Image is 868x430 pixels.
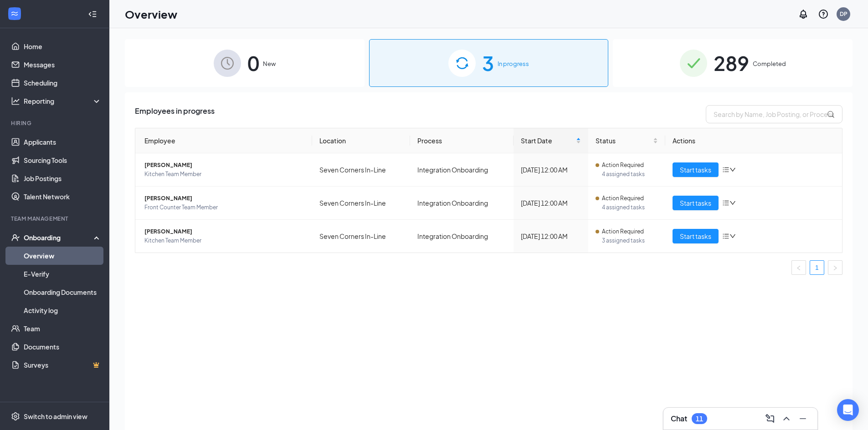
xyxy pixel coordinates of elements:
th: Status [588,128,666,153]
span: down [729,167,736,173]
th: Actions [665,128,842,153]
th: Employee [135,128,312,153]
div: [DATE] 12:00 AM [521,198,581,208]
svg: ComposeMessage [765,413,776,424]
div: 11 [696,415,703,423]
span: Employees in progress [135,105,215,123]
span: Start tasks [680,165,711,175]
td: Seven Corners In-Line [312,187,411,220]
a: Documents [24,338,102,356]
button: Start tasks [673,229,719,243]
span: [PERSON_NAME] [144,161,305,170]
td: Integration Onboarding [410,220,514,253]
span: 4 assigned tasks [602,203,658,212]
td: Integration Onboarding [410,153,514,187]
td: Seven Corners In-Line [312,153,411,187]
span: left [796,265,801,271]
button: right [828,260,842,275]
input: Search by Name, Job Posting, or Process [706,105,842,123]
span: 3 [482,47,494,79]
span: Status [596,136,652,146]
a: Talent Network [24,187,102,206]
span: Start tasks [680,198,711,208]
a: Onboarding Documents [24,283,102,301]
span: down [729,200,736,206]
button: ChevronUp [779,411,794,426]
th: Location [312,128,411,153]
li: Next Page [828,260,842,275]
a: Sourcing Tools [24,151,102,169]
svg: QuestionInfo [818,9,829,20]
span: right [832,265,838,271]
span: 0 [247,47,259,79]
a: Team [24,319,102,338]
div: [DATE] 12:00 AM [521,165,581,175]
a: SurveysCrown [24,356,102,374]
button: Minimize [796,411,810,426]
span: Start tasks [680,231,711,241]
a: 1 [810,261,824,274]
svg: Minimize [797,413,808,424]
button: Start tasks [673,196,719,210]
a: Home [24,37,102,56]
span: In progress [498,59,529,68]
span: 3 assigned tasks [602,236,658,245]
li: Previous Page [791,260,806,275]
button: left [791,260,806,275]
a: Scheduling [24,74,102,92]
svg: Settings [11,412,20,421]
span: [PERSON_NAME] [144,227,305,236]
div: Hiring [11,119,100,127]
span: Action Required [602,227,644,236]
span: down [729,233,736,239]
a: Applicants [24,133,102,151]
svg: Notifications [798,9,809,20]
h1: Overview [125,6,177,22]
span: [PERSON_NAME] [144,194,305,203]
div: Team Management [11,215,100,223]
td: Seven Corners In-Line [312,220,411,253]
h3: Chat [671,414,687,424]
svg: Analysis [11,96,20,106]
span: 289 [714,47,749,79]
span: Completed [753,59,786,68]
div: Onboarding [24,233,94,242]
button: Start tasks [673,162,719,177]
span: New [263,59,276,68]
div: Reporting [24,96,102,106]
div: [DATE] 12:00 AM [521,231,581,241]
svg: ChevronUp [781,413,792,424]
span: Kitchen Team Member [144,170,305,179]
button: ComposeMessage [763,411,777,426]
a: Job Postings [24,169,102,187]
th: Process [410,128,514,153]
div: Open Intercom Messenger [837,399,859,421]
span: bars [722,233,729,240]
svg: Collapse [88,10,97,19]
span: bars [722,166,729,173]
svg: WorkstreamLogo [10,9,19,18]
span: Front Counter Team Member [144,203,305,212]
a: Overview [24,247,102,265]
span: Action Required [602,194,644,203]
span: bars [722,199,729,207]
li: 1 [810,260,824,275]
a: E-Verify [24,265,102,283]
span: Start Date [521,136,574,146]
a: Messages [24,56,102,74]
span: 4 assigned tasks [602,170,658,179]
svg: UserCheck [11,233,20,242]
td: Integration Onboarding [410,187,514,220]
div: Switch to admin view [24,412,87,421]
div: DP [840,10,847,18]
a: Activity log [24,301,102,319]
span: Action Required [602,161,644,170]
span: Kitchen Team Member [144,236,305,245]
